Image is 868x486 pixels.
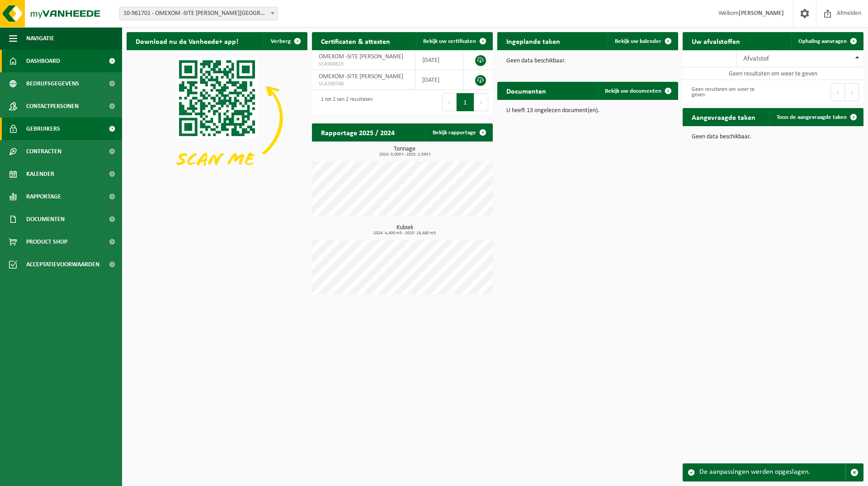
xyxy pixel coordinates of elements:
[798,38,847,44] span: Ophaling aanvragen
[26,118,60,140] span: Gebruikers
[497,82,555,99] h2: Documenten
[739,10,784,17] strong: [PERSON_NAME]
[319,80,408,88] span: VLA709748
[506,58,669,64] p: Geen data beschikbaar.
[683,108,764,126] h2: Aangevraagde taken
[26,208,65,231] span: Documenten
[474,93,488,111] button: Next
[26,185,61,208] span: Rapportage
[598,82,677,100] a: Bekijk uw documenten
[127,50,307,186] img: Download de VHEPlus App
[119,7,278,20] span: 10-961701 - OMEXOM -SITE ELIA LINT - LIER
[312,123,404,141] h2: Rapportage 2025 / 2024
[316,146,493,157] h3: Tonnage
[699,464,845,481] div: De aanpassingen werden opgeslagen.
[497,32,569,50] h2: Ingeplande taken
[608,32,677,50] a: Bekijk uw kalender
[415,50,463,70] td: [DATE]
[26,231,67,253] span: Product Shop
[425,123,492,142] a: Bekijk rapportage
[319,61,408,68] span: VLA904613
[26,72,79,95] span: Bedrijfsgegevens
[506,108,669,114] p: U heeft 13 ongelezen document(en).
[26,163,54,185] span: Kalender
[319,53,403,60] span: OMEXOM -SITE [PERSON_NAME]
[777,114,847,120] span: Toon de aangevraagde taken
[687,82,769,102] div: Geen resultaten om weer te geven
[316,225,493,236] h3: Kubiek
[416,32,492,50] a: Bekijk uw certificaten
[26,140,61,163] span: Contracten
[845,83,859,101] button: Next
[120,7,277,20] span: 10-961701 - OMEXOM -SITE ELIA LINT - LIER
[415,70,463,90] td: [DATE]
[271,38,291,44] span: Verberg
[26,50,60,72] span: Dashboard
[683,67,863,80] td: Geen resultaten om weer te geven
[264,32,307,50] button: Verberg
[457,93,474,111] button: 1
[442,93,457,111] button: Previous
[316,92,373,112] div: 1 tot 2 van 2 resultaten
[615,38,661,44] span: Bekijk uw kalender
[319,73,403,80] span: OMEXOM -SITE [PERSON_NAME]
[312,32,399,50] h2: Certificaten & attesten
[127,32,247,50] h2: Download nu de Vanheede+ app!
[423,38,476,44] span: Bekijk uw certificaten
[683,32,749,50] h2: Uw afvalstoffen
[26,27,54,50] span: Navigatie
[316,231,493,236] span: 2024: 4,400 m3 - 2025: 18,480 m3
[605,88,661,94] span: Bekijk uw documenten
[316,152,493,157] span: 2024: 0,000 t - 2025: 1,030 t
[692,134,854,140] p: Geen data beschikbaar.
[26,253,99,276] span: Acceptatievoorwaarden
[769,108,863,126] a: Toon de aangevraagde taken
[830,83,845,101] button: Previous
[26,95,79,118] span: Contactpersonen
[743,55,769,62] span: Afvalstof
[791,32,863,50] a: Ophaling aanvragen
